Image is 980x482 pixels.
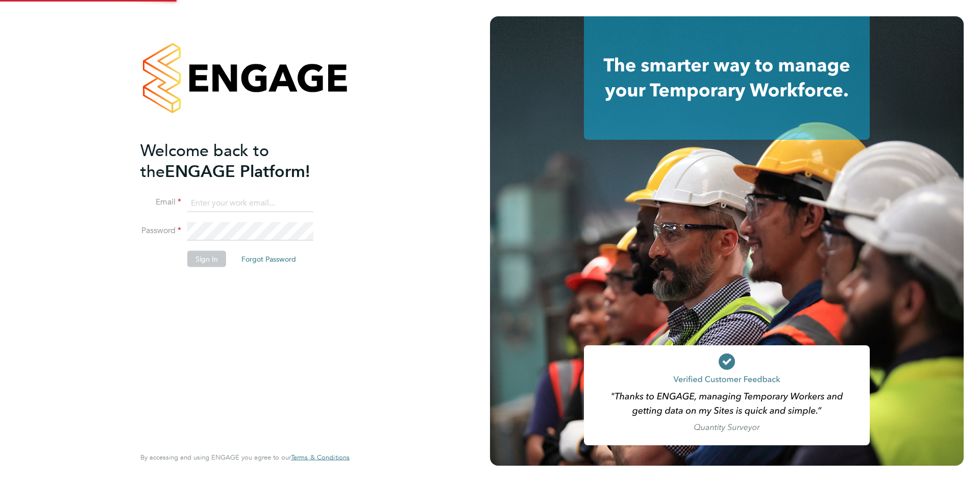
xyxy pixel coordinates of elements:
button: Sign In [187,251,226,267]
button: Forgot Password [233,251,304,267]
span: By accessing and using ENGAGE you agree to our [140,453,350,462]
label: Email [140,197,181,208]
a: Terms & Conditions [291,453,350,462]
span: Welcome back to the [140,140,269,181]
h2: ENGAGE Platform! [140,140,339,182]
label: Password [140,225,181,236]
input: Enter your work email... [187,194,313,212]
